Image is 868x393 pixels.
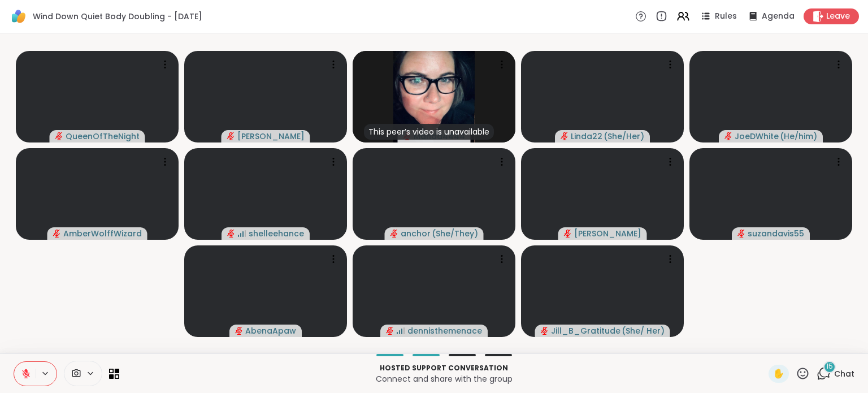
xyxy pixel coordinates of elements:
span: ( She/ Her ) [622,325,665,336]
span: audio-muted [53,230,61,237]
span: AbenaApaw [245,325,296,336]
span: audio-muted [737,230,745,237]
span: audio-muted [724,132,732,140]
span: audio-muted [227,132,235,140]
span: Agenda [762,11,795,22]
p: Connect and share with the group [126,373,762,385]
span: AmberWolffWizard [63,228,142,239]
span: Chat [834,368,854,379]
span: QueenOfTheNight [66,131,140,142]
span: audio-muted [564,230,572,237]
span: Leave [826,11,850,22]
span: audio-muted [561,132,568,140]
img: Manda4444 [393,51,475,142]
span: audio-muted [235,327,243,335]
span: dennisthemenace [407,325,482,336]
span: audio-muted [227,230,235,237]
span: 15 [826,362,833,372]
span: shelleehance [249,228,304,239]
span: Rules [715,11,737,22]
span: ✋ [773,367,784,381]
span: suzandavis55 [748,228,804,239]
span: ( She/Her ) [604,131,644,142]
span: Wind Down Quiet Body Doubling - [DATE] [33,11,202,22]
span: JoeDWhite [735,131,779,142]
span: ( She/They ) [432,228,478,239]
span: audio-muted [390,230,398,237]
span: Linda22 [571,131,602,142]
span: audio-muted [541,327,549,335]
span: [PERSON_NAME] [237,131,305,142]
span: [PERSON_NAME] [574,228,641,239]
span: audio-muted [55,132,63,140]
span: anchor [401,228,431,239]
p: Hosted support conversation [126,363,762,373]
span: Jill_B_Gratitude [551,325,620,336]
img: ShareWell Logomark [9,7,28,26]
span: audio-muted [386,327,394,335]
div: This peer’s video is unavailable [364,124,494,140]
span: ( He/him ) [780,131,817,142]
